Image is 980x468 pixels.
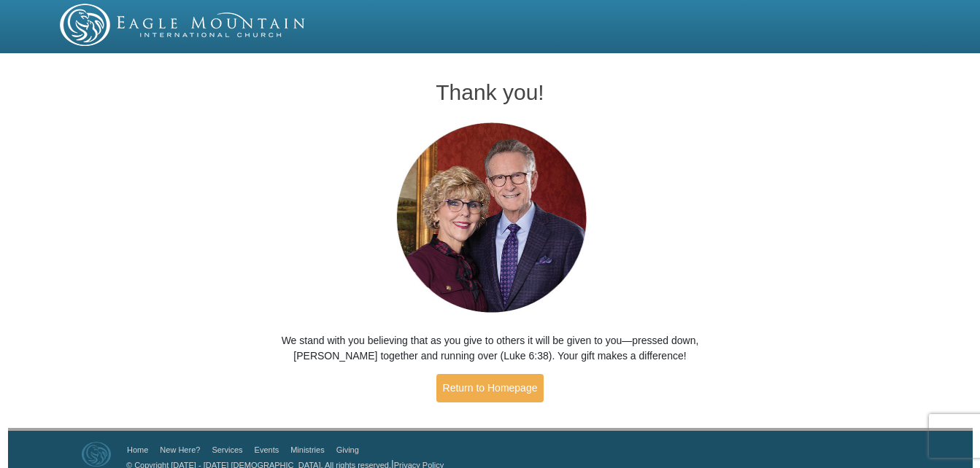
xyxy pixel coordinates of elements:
[82,442,111,467] img: Eagle Mountain International Church
[127,445,148,454] a: Home
[255,445,279,454] a: Events
[60,4,306,46] img: EMIC
[336,445,359,454] a: Giving
[212,445,242,454] a: Services
[290,445,324,454] a: Ministries
[160,445,200,454] a: New Here?
[252,80,728,104] h1: Thank you!
[436,374,544,402] a: Return to Homepage
[382,118,598,319] img: Pastors George and Terri Pearsons
[252,333,728,364] p: We stand with you believing that as you give to others it will be given to you—pressed down, [PER...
